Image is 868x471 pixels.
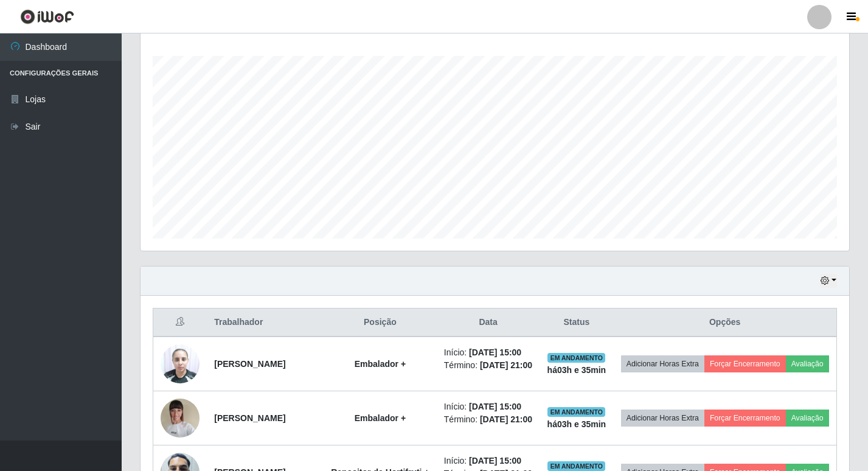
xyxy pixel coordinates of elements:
[161,392,200,444] img: 1740702272051.jpeg
[207,309,324,337] th: Trabalhador
[704,355,786,372] button: Forçar Encerramento
[704,410,786,427] button: Forçar Encerramento
[786,410,829,427] button: Avaliação
[469,456,521,466] time: [DATE] 15:00
[547,461,605,471] span: EM ANDAMENTO
[444,413,533,426] li: Término:
[480,360,532,370] time: [DATE] 21:00
[547,407,605,417] span: EM ANDAMENTO
[621,355,704,372] button: Adicionar Horas Extra
[540,309,613,337] th: Status
[480,414,532,424] time: [DATE] 21:00
[469,347,521,357] time: [DATE] 15:00
[547,419,606,429] strong: há 03 h e 35 min
[547,365,606,375] strong: há 03 h e 35 min
[355,413,406,423] strong: Embalador +
[161,338,200,389] img: 1739994247557.jpeg
[621,410,704,427] button: Adicionar Horas Extra
[547,353,605,363] span: EM ANDAMENTO
[444,455,533,467] li: Início:
[444,400,533,413] li: Início:
[214,413,285,423] strong: [PERSON_NAME]
[214,359,285,369] strong: [PERSON_NAME]
[613,309,836,337] th: Opções
[437,309,540,337] th: Data
[469,402,521,411] time: [DATE] 15:00
[444,346,533,359] li: Início:
[20,9,74,24] img: CoreUI Logo
[355,359,406,369] strong: Embalador +
[786,355,829,372] button: Avaliação
[324,309,437,337] th: Posição
[444,359,533,372] li: Término:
